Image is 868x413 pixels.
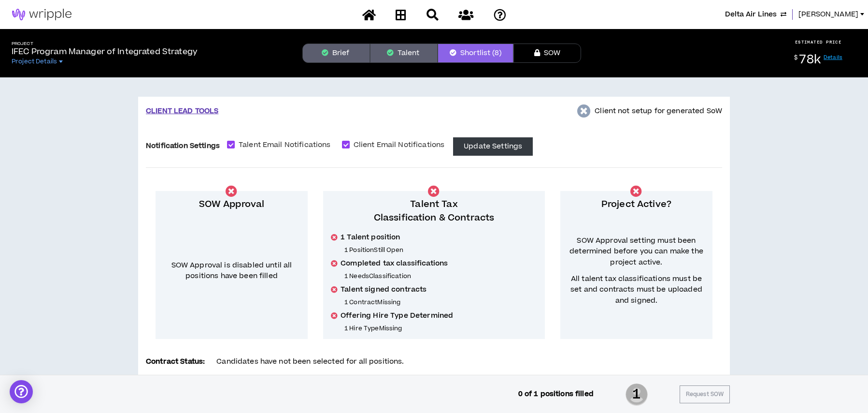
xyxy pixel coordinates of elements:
p: Talent Tax Classification & Contracts [331,198,537,225]
p: Contract Status: [146,356,205,367]
sup: $ [794,54,797,62]
h5: Project [12,41,198,46]
p: SOW Approval [163,198,300,211]
p: CLIENT LEAD TOOLS [146,106,218,117]
span: Project Details [12,58,57,65]
p: ESTIMATED PRICE [795,39,842,45]
p: 1 Hire Type Missing [344,324,537,332]
span: Delta Air Lines [725,9,777,20]
p: IFEC Program Manager of Integrated Strategy [12,46,198,58]
label: Notification Settings [146,137,220,154]
span: Candidates have not been selected for all positions. [216,356,404,367]
button: SOW [513,44,581,63]
span: Talent signed contracts [341,285,427,295]
p: Project Active? [568,198,705,211]
button: Update Settings [453,137,533,156]
span: Offering Hire Type Determined [341,311,453,321]
span: [PERSON_NAME] [798,9,858,20]
span: Talent Email Notifications [235,140,335,150]
span: Completed tax classifications [341,259,448,268]
p: 1 Position Still Open [344,246,537,254]
span: 1 Talent position [341,233,400,242]
p: Client not setup for generated SoW [595,106,722,117]
button: Brief [302,44,370,63]
p: 1 Needs Classification [344,272,537,280]
button: Talent [370,44,438,63]
span: Client Email Notifications [350,140,449,150]
button: Delta Air Lines [725,9,786,20]
p: 1 Contract Missing [344,298,537,306]
span: SOW Approval setting must been determined before you can make the project active. [568,236,705,268]
div: Open Intercom Messenger [10,380,33,403]
span: 1 [626,383,648,407]
p: 0 of 1 positions filled [518,389,594,399]
span: All talent tax classifications must be set and contracts must be uploaded and signed. [568,274,705,306]
a: Details [824,54,842,61]
button: Request SOW [680,385,730,403]
button: Shortlist (8) [438,44,513,63]
span: 78k [799,51,821,68]
span: SOW Approval is disabled until all positions have been filled [171,260,292,281]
